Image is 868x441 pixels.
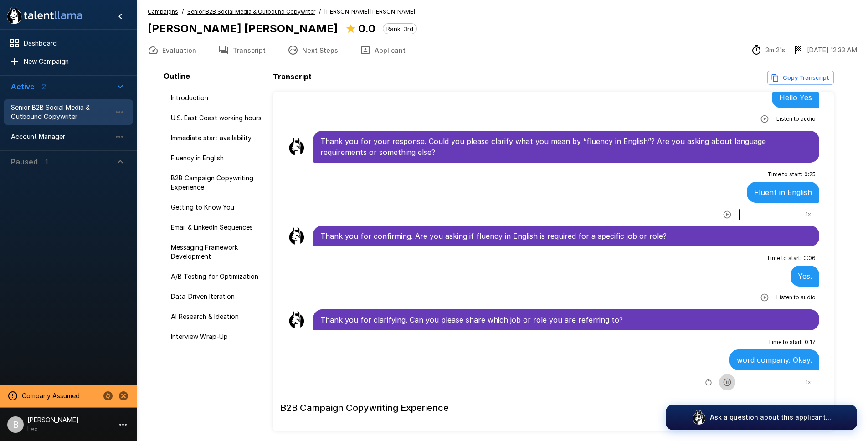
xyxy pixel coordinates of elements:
span: U.S. East Coast working hours [171,113,262,123]
p: Hello Yes [779,92,812,103]
div: Messaging Framework Development [164,239,269,265]
span: 0 : 25 [804,170,816,179]
span: Getting to Know You [171,203,262,212]
button: Copy transcript [767,71,834,85]
button: Applicant [349,37,416,63]
button: 1x [801,375,816,390]
span: 0 : 06 [803,254,816,263]
u: Campaigns [148,8,178,15]
img: llama_clean.png [288,227,306,245]
img: logo_glasses@2x.png [692,410,706,425]
span: Fluency in English [171,154,262,163]
span: Rank: 3rd [383,25,416,32]
p: Thank you for your response. Could you please clarify what you mean by “fluency in English”? Are ... [320,136,812,158]
span: Listen to audio [776,114,816,123]
span: Messaging Framework Development [171,243,262,261]
span: Introduction [171,93,262,103]
div: Immediate start availability [164,130,269,146]
div: A/B Testing for Optimization [164,268,269,285]
u: Senior B2B Social Media & Outbound Copywriter [187,8,315,15]
b: Transcript [273,72,312,81]
div: The date and time when the interview was completed [792,45,857,56]
p: Yes. [798,271,812,282]
b: [PERSON_NAME] [PERSON_NAME] [148,22,338,35]
span: Time to start : [766,254,801,263]
div: B2B Campaign Copywriting Experience [164,170,269,195]
img: llama_clean.png [288,311,306,329]
button: Transcript [207,37,277,63]
span: Immediate start availability [171,133,262,143]
div: Introduction [164,90,269,106]
div: Interview Wrap-Up [164,328,269,345]
div: The time between starting and completing the interview [751,45,785,56]
h6: B2B Campaign Copywriting Experience [280,393,827,417]
b: Outline [164,72,190,81]
div: AI Research & Ideation [164,308,269,325]
button: 1x [801,207,816,222]
p: Thank you for clarifying. Can you please share which job or role you are referring to? [320,314,812,325]
span: 0 : 17 [805,338,816,347]
span: / [182,7,184,16]
span: A/B Testing for Optimization [171,272,262,281]
span: 1 x [806,378,811,387]
div: Fluency in English [164,150,269,166]
span: 1 x [806,210,811,219]
p: Thank you for confirming. Are you asking if fluency in English is required for a specific job or ... [320,231,812,241]
span: Data-Driven Iteration [171,292,262,301]
button: Next Steps [277,37,349,63]
span: Listen to audio [776,293,816,302]
span: / [319,7,321,16]
p: Fluent in English [754,187,812,198]
div: U.S. East Coast working hours [164,110,269,126]
button: Evaluation [137,37,207,63]
b: 0.0 [358,22,375,35]
div: Getting to Know You [164,199,269,215]
span: B2B Campaign Copywriting Experience [171,174,262,192]
button: Ask a question about this applicant... [666,405,857,430]
p: word company. Okay. [737,354,812,365]
p: 3m 21s [765,46,785,55]
span: Time to start : [767,170,802,179]
span: Time to start : [768,338,803,347]
p: Ask a question about this applicant... [710,413,831,422]
span: Email & LinkedIn Sequences [171,223,262,232]
div: Email & LinkedIn Sequences [164,219,269,236]
p: [DATE] 12:33 AM [807,46,857,55]
div: Data-Driven Iteration [164,288,269,305]
span: Interview Wrap-Up [171,332,262,341]
span: AI Research & Ideation [171,312,262,321]
img: llama_clean.png [288,138,306,156]
span: [PERSON_NAME] [PERSON_NAME] [324,7,415,16]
